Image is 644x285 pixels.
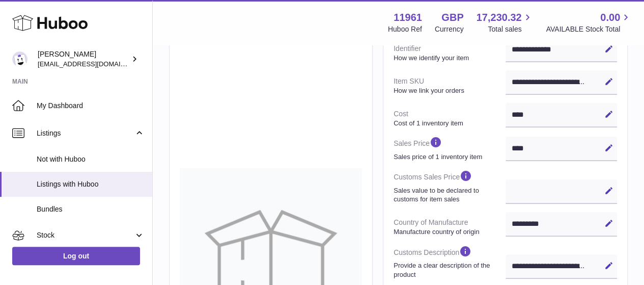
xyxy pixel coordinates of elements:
[37,154,145,164] span: Not with Huboo
[394,132,506,165] dt: Sales Price
[435,24,464,34] div: Currency
[546,11,632,34] a: 0.00 AVAILABLE Stock Total
[394,152,503,162] strong: Sales price of 1 inventory item
[388,24,422,34] div: Huboo Ref
[394,54,503,63] strong: How we identify your item
[38,49,129,69] div: [PERSON_NAME]
[37,128,134,138] span: Listings
[394,186,503,204] strong: Sales value to be declared to customs for item sales
[37,230,134,240] span: Stock
[546,24,632,34] span: AVAILABLE Stock Total
[37,101,145,111] span: My Dashboard
[394,227,503,237] strong: Manufacture country of origin
[441,11,463,24] strong: GBP
[476,11,533,34] a: 17,230.32 Total sales
[394,11,422,24] strong: 11961
[394,241,506,283] dt: Customs Description
[37,179,145,189] span: Listings with Huboo
[394,165,506,208] dt: Customs Sales Price
[476,11,521,24] span: 17,230.32
[600,11,620,24] span: 0.00
[12,247,140,265] a: Log out
[394,261,503,279] strong: Provide a clear description of the product
[394,40,506,66] dt: Identifier
[37,204,145,214] span: Bundles
[38,60,150,68] span: [EMAIL_ADDRESS][DOMAIN_NAME]
[488,24,533,34] span: Total sales
[394,214,506,240] dt: Country of Manufacture
[394,72,506,99] dt: Item SKU
[12,51,27,67] img: internalAdmin-11961@internal.huboo.com
[394,86,503,95] strong: How we link your orders
[394,119,503,128] strong: Cost of 1 inventory item
[394,105,506,132] dt: Cost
